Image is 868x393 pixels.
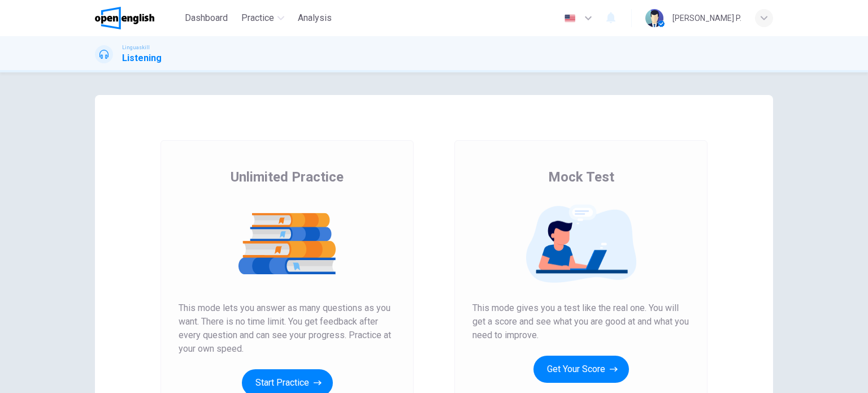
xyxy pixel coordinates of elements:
button: Get Your Score [533,356,629,383]
span: Linguaskill [122,44,150,51]
button: Dashboard [180,8,232,28]
span: This mode lets you answer as many questions as you want. There is no time limit. You get feedback... [179,301,396,356]
span: Analysis [298,11,332,25]
img: OpenEnglish logo [95,7,154,29]
div: [PERSON_NAME] P. [672,11,741,25]
button: Practice [237,8,289,28]
span: Practice [241,11,274,25]
span: Dashboard [185,11,228,25]
a: OpenEnglish logo [95,7,180,29]
img: en [563,14,577,23]
button: Analysis [293,8,336,28]
span: Mock Test [548,168,614,186]
span: This mode gives you a test like the real one. You will get a score and see what you are good at a... [472,301,689,342]
img: Profile picture [645,9,663,27]
h1: Listening [122,51,162,65]
span: Unlimited Practice [231,168,344,186]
